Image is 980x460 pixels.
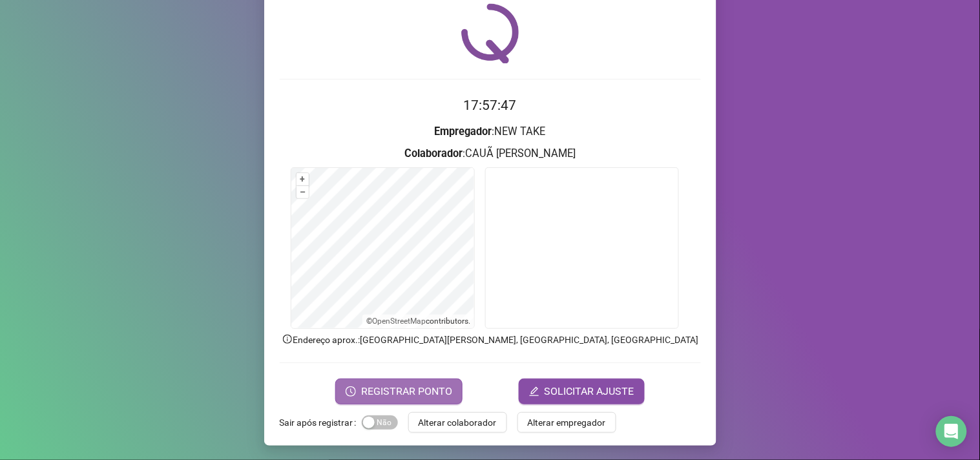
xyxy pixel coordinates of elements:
[408,412,507,433] button: Alterar colaborador
[282,333,293,345] span: info-circle
[404,147,463,160] strong: Colaborador
[528,415,606,430] span: Alterar empregador
[936,416,967,447] div: Open Intercom Messenger
[461,3,519,63] img: QRPoint
[372,317,426,326] a: OpenStreetMap
[346,386,356,397] span: clock-circle
[545,384,634,399] span: SOLICITAR AJUSTE
[280,123,701,140] h3: : NEW TAKE
[280,412,362,433] label: Sair após registrar
[435,125,492,138] strong: Empregador
[464,98,517,113] time: 17:57:47
[419,415,497,430] span: Alterar colaborador
[519,379,645,404] button: editSOLICITAR AJUSTE
[366,317,470,326] li: © contributors.
[361,384,452,399] span: REGISTRAR PONTO
[297,173,309,185] button: +
[297,186,309,198] button: –
[335,379,463,404] button: REGISTRAR PONTO
[280,145,701,162] h3: : CAUÃ [PERSON_NAME]
[517,412,616,433] button: Alterar empregador
[280,333,701,347] p: Endereço aprox. : [GEOGRAPHIC_DATA][PERSON_NAME], [GEOGRAPHIC_DATA], [GEOGRAPHIC_DATA]
[529,386,539,397] span: edit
